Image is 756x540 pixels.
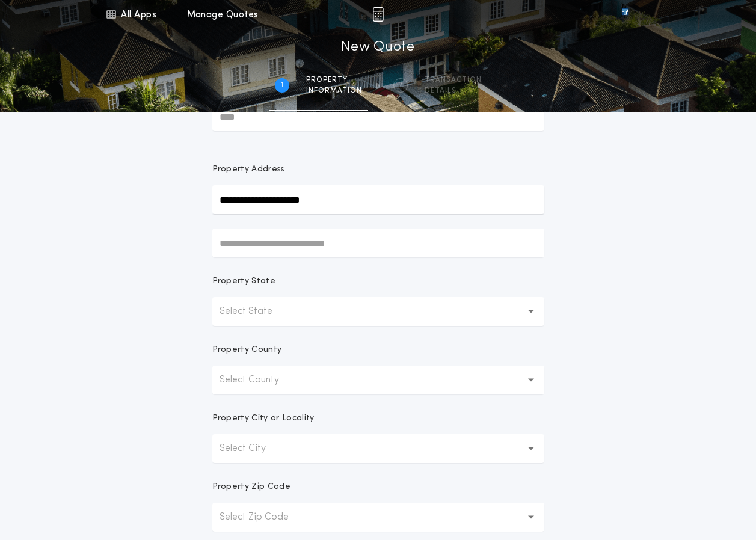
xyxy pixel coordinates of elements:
p: Select Zip Code [220,510,308,524]
h2: 2 [398,81,402,90]
h2: 1 [281,81,283,90]
button: Select City [212,434,544,463]
span: information [306,86,362,96]
input: Prepared For [212,102,544,131]
p: Select City [220,441,285,456]
p: Property Address [212,164,544,176]
p: Property City or Locality [212,413,315,425]
p: Select County [220,373,298,387]
button: Select State [212,297,544,326]
p: Property County [212,344,282,356]
p: Select State [220,304,292,319]
button: Select Zip Code [212,503,544,532]
span: Transaction [425,75,482,85]
h1: New Quote [341,38,414,57]
button: Select County [212,366,544,394]
span: details [425,86,482,96]
span: Property [306,75,362,85]
p: Property State [212,275,275,287]
p: Property Zip Code [212,481,290,493]
img: vs-icon [600,8,650,20]
img: img [372,7,384,22]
